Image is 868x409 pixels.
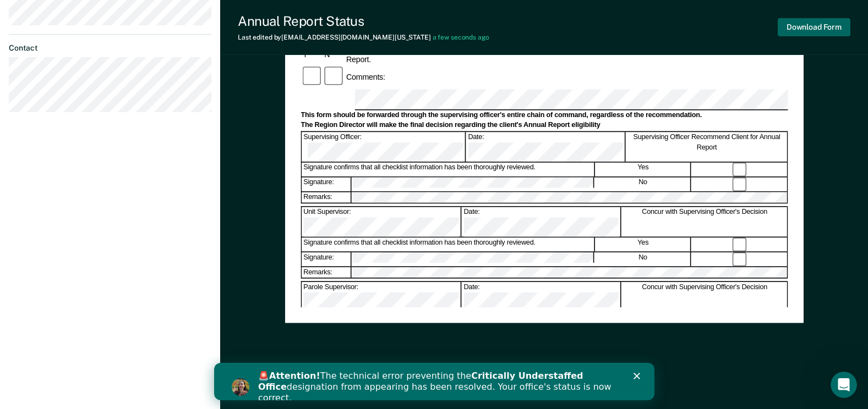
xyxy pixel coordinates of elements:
[302,192,352,203] div: Remarks:
[302,132,465,162] div: Supervising Officer:
[302,267,352,278] div: Remarks:
[596,237,691,251] div: Yes
[301,111,788,120] div: This form should be forwarded through the supervising officer's entire chain of command, regardle...
[302,252,351,266] div: Signature:
[238,13,489,29] div: Annual Report Status
[466,132,626,162] div: Date:
[345,72,387,82] div: Comments:
[238,34,489,41] div: Last edited by [EMAIL_ADDRESS][DOMAIN_NAME][US_STATE]
[302,237,594,251] div: Signature confirms that all checklist information has been thoroughly reviewed.
[9,43,211,53] dt: Contact
[302,163,594,176] div: Signature confirms that all checklist information has been thoroughly reviewed.
[622,207,788,236] div: Concur with Supervising Officer's Decision
[44,8,405,41] div: 🚨 The technical error preventing the designation from appearing has been resolved. Your office's ...
[302,282,461,312] div: Parole Supervisor:
[433,34,489,41] span: a few seconds ago
[462,282,621,312] div: Date:
[831,372,857,398] iframe: Intercom live chat
[596,163,691,176] div: Yes
[55,8,106,18] b: Attention!
[626,132,788,162] div: Supervising Officer Recommend Client for Annual Report
[302,177,351,191] div: Signature:
[462,207,621,236] div: Date:
[301,121,788,130] div: The Region Director will make the final decision regarding the client's Annual Report eligibility
[778,18,850,36] button: Download Form
[302,207,461,236] div: Unit Supervisor:
[419,10,430,16] div: Close
[595,177,691,191] div: No
[622,282,788,312] div: Concur with Supervising Officer's Decision
[44,8,369,29] b: Critically Understaffed Office
[214,363,654,400] iframe: Intercom live chat banner
[595,252,691,266] div: No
